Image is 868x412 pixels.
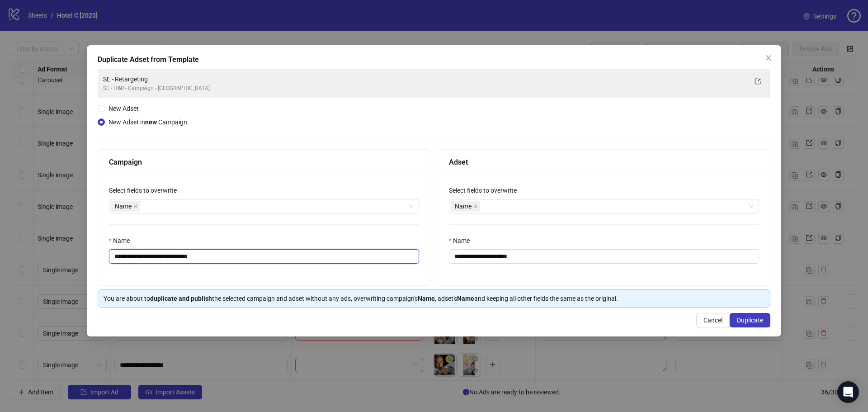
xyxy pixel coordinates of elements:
[761,51,776,65] button: Close
[98,54,770,65] div: Duplicate Adset from Template
[457,295,474,302] strong: Name
[103,74,747,84] div: SE - Retargeting
[133,204,138,208] span: close
[449,185,523,195] label: Select fields to overwrite
[103,84,747,93] div: SE - H&R - Campaign - [GEOGRAPHIC_DATA]
[449,236,476,246] label: Name
[737,317,763,324] span: Duplicate
[104,294,764,303] div: You are about to the selected campaign and adset without any ads, overwriting campaign's , adset'...
[108,118,187,126] span: New Adset in Campaign
[109,185,183,195] label: Select fields to overwrite
[108,105,139,112] span: New Adset
[837,381,859,403] div: Open Intercom Messenger
[455,201,472,211] span: Name
[703,317,722,324] span: Cancel
[765,54,772,62] span: close
[145,118,157,126] strong: new
[696,313,730,327] button: Cancel
[111,201,140,212] span: Name
[150,295,212,302] strong: duplicate and publish
[473,204,478,208] span: close
[418,295,435,302] strong: Name
[449,156,759,168] div: Adset
[109,249,419,264] input: Name
[115,201,132,211] span: Name
[109,236,136,246] label: Name
[451,201,480,212] span: Name
[730,313,770,327] button: Duplicate
[755,78,761,85] span: export
[109,156,419,168] div: Campaign
[449,249,759,264] input: Name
